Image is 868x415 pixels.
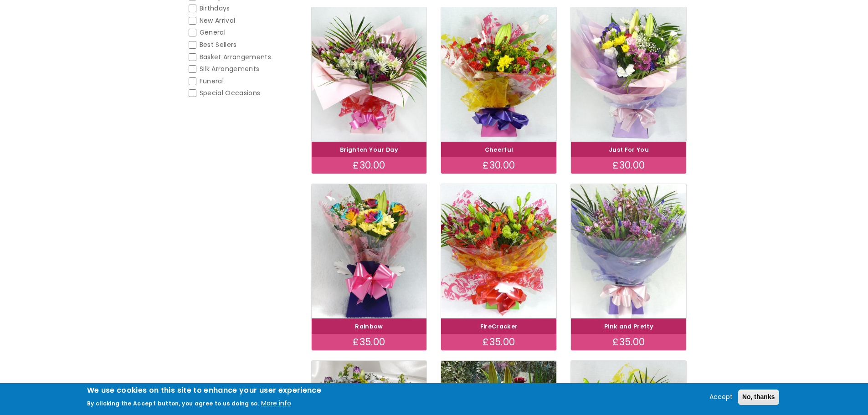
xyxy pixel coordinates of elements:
span: Basket Arrangements [200,52,272,61]
div: £30.00 [312,157,427,174]
a: Brighten Your Day [340,146,398,154]
img: FireCracker [441,184,556,318]
a: Rainbow [355,323,383,330]
button: More info [261,398,291,409]
span: Special Occasions [200,88,261,97]
img: Cheerful [441,7,556,142]
span: General [200,28,226,37]
img: Brighten Your Day [312,7,427,142]
div: £35.00 [441,334,556,350]
span: Funeral [200,77,224,86]
h2: We use cookies on this site to enhance your user experience [87,385,322,395]
div: £35.00 [571,334,686,350]
a: Pink and Pretty [604,323,653,330]
button: Accept [706,392,736,403]
a: FireCracker [480,323,518,330]
div: £30.00 [441,157,556,174]
div: £35.00 [312,334,427,350]
span: New Arrival [200,16,236,25]
span: Best Sellers [200,40,237,49]
span: Silk Arrangements [200,64,260,73]
img: Pink and Pretty [564,176,693,326]
span: Birthdays [200,4,230,13]
p: By clicking the Accept button, you agree to us doing so. [87,400,260,407]
button: No, thanks [738,389,779,405]
a: Just For You [609,146,649,154]
img: Rainbow bouquet [312,184,427,318]
a: Cheerful [485,146,514,154]
img: Just For You [571,7,686,142]
div: £30.00 [571,157,686,174]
